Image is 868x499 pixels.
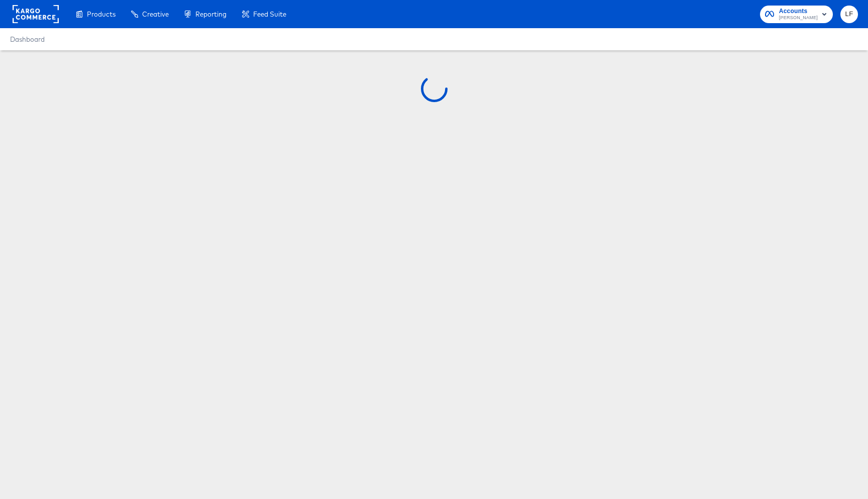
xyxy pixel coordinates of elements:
[195,10,227,18] span: Reporting
[760,6,833,23] button: Accounts[PERSON_NAME]
[844,9,854,20] span: LF
[840,6,858,23] button: LF
[779,6,818,17] span: Accounts
[142,10,169,18] span: Creative
[779,14,818,22] span: [PERSON_NAME]
[253,10,286,18] span: Feed Suite
[87,10,116,18] span: Products
[10,35,45,43] a: Dashboard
